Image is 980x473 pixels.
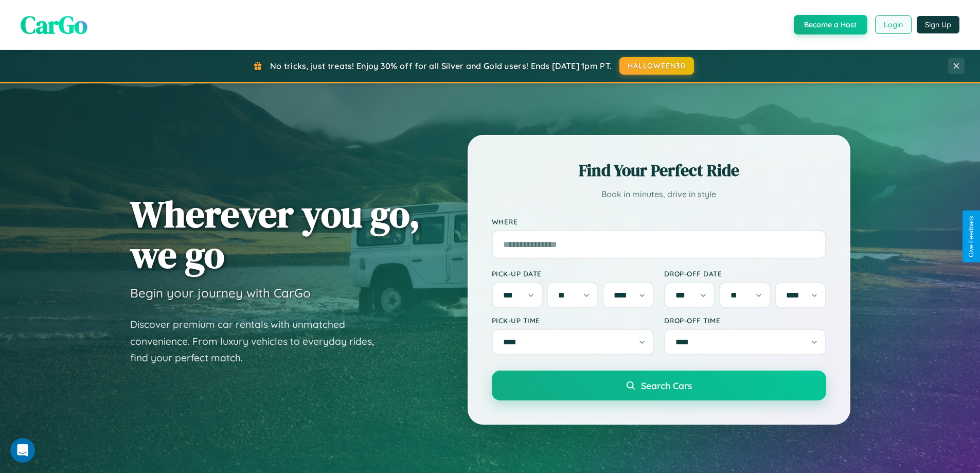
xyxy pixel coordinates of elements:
[492,217,826,226] label: Where
[875,15,912,34] button: Login
[130,285,311,301] h3: Begin your journey with CarGo
[130,316,387,366] p: Discover premium car rentals with unmatched convenience. From luxury vehicles to everyday rides, ...
[794,15,867,34] button: Become a Host
[492,371,826,400] button: Search Cars
[664,316,826,325] label: Drop-off Time
[917,16,959,33] button: Sign Up
[492,316,654,325] label: Pick-up Time
[21,8,87,42] span: CarGo
[492,187,826,202] p: Book in minutes, drive in style
[619,57,694,75] button: HALLOWEEN30
[641,380,692,391] span: Search Cars
[130,194,420,275] h1: Wherever you go, we go
[10,438,35,463] iframe: Intercom live chat
[270,61,612,71] span: No tricks, just treats! Enjoy 30% off for all Silver and Gold users! Ends [DATE] 1pm PT.
[664,269,826,278] label: Drop-off Date
[492,269,654,278] label: Pick-up Date
[492,159,826,182] h2: Find Your Perfect Ride
[968,216,975,257] div: Give Feedback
